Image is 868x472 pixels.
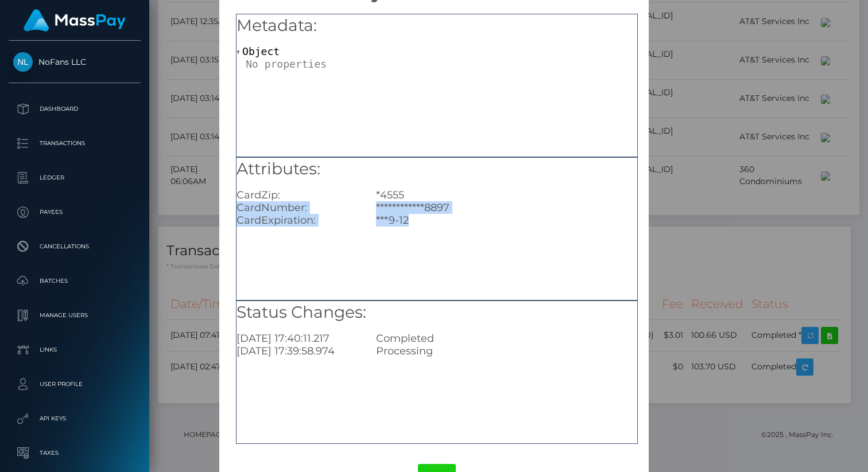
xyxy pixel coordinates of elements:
p: Links [13,341,136,358]
div: Processing [367,345,646,357]
p: Batches [13,272,136,290]
div: CardZip: [228,189,367,201]
p: API Keys [13,410,136,427]
div: [DATE] 17:40:11.217 [228,332,367,345]
div: CardNumber: [228,201,367,214]
h5: Attributes: [237,158,637,181]
div: Completed [367,332,646,345]
div: [DATE] 17:39:58.974 [228,345,367,357]
p: Taxes [13,444,136,462]
div: *4555 [367,189,646,201]
p: Payees [13,204,136,221]
img: NoFans LLC [13,52,33,72]
h5: Status Changes: [237,301,637,324]
p: Transactions [13,135,136,152]
p: Cancellations [13,238,136,255]
img: MassPay Logo [24,9,126,32]
h5: Metadata: [237,14,637,37]
div: CardExpiration: [228,214,367,227]
p: Manage Users [13,307,136,324]
p: Dashboard [13,100,136,118]
p: Ledger [13,169,136,186]
span: NoFans LLC [9,57,141,67]
p: User Profile [13,376,136,393]
span: Object [242,45,280,57]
